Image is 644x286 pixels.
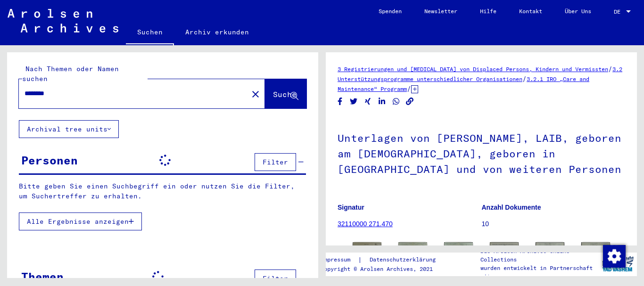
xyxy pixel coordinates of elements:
span: Filter [263,274,288,283]
div: Themen [21,268,64,285]
p: Bitte geben Sie einen Suchbegriff ein oder nutzen Sie die Filter, um Suchertreffer zu erhalten. [19,181,306,201]
a: 32110000 271.470 [338,220,393,228]
span: / [522,74,527,83]
img: yv_logo.png [600,252,636,276]
button: Suche [265,79,306,108]
a: Archiv erkunden [174,21,260,43]
a: Impressum [321,255,358,265]
mat-label: Nach Themen oder Namen suchen [22,65,119,83]
button: Archival tree units [19,120,119,138]
img: 001.jpg [490,242,519,279]
a: Datenschutzerklärung [362,255,447,265]
div: | [321,255,447,265]
p: Die Arolsen Archives Online-Collections [480,247,598,264]
button: Clear [246,84,265,103]
img: 001.jpg [536,242,564,279]
button: Filter [255,153,296,171]
span: / [407,84,411,93]
b: Anzahl Dokumente [482,204,541,211]
button: Alle Ergebnisse anzeigen [19,212,142,230]
img: Arolsen_neg.svg [8,9,118,33]
img: 001.jpg [398,242,427,262]
p: 10 [482,219,626,229]
mat-icon: close [250,89,261,100]
button: Share on LinkedIn [377,96,387,107]
h1: Unterlagen von [PERSON_NAME], LAIB, geboren am [DEMOGRAPHIC_DATA], geboren in [GEOGRAPHIC_DATA] u... [338,116,625,189]
button: Share on Facebook [335,96,345,107]
img: 001.jpg [581,242,610,279]
img: Zustimmung ändern [603,245,626,268]
button: Share on WhatsApp [391,96,401,107]
img: 001.jpg [353,242,381,262]
span: Alle Ergebnisse anzeigen [27,217,129,226]
b: Signatur [338,204,364,211]
span: / [608,65,612,73]
span: Suche [273,90,297,99]
a: Suchen [126,21,174,45]
button: Share on Xing [363,96,373,107]
div: Personen [21,152,78,169]
p: Copyright © Arolsen Archives, 2021 [321,265,447,273]
p: wurden entwickelt in Partnerschaft mit [480,264,598,281]
span: Filter [263,158,288,166]
button: Share on Twitter [349,96,359,107]
img: 002.jpg [444,242,473,262]
span: DE [614,8,624,15]
a: 3 Registrierungen und [MEDICAL_DATA] von Displaced Persons, Kindern und Vermissten [338,65,608,73]
button: Copy link [405,96,415,107]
